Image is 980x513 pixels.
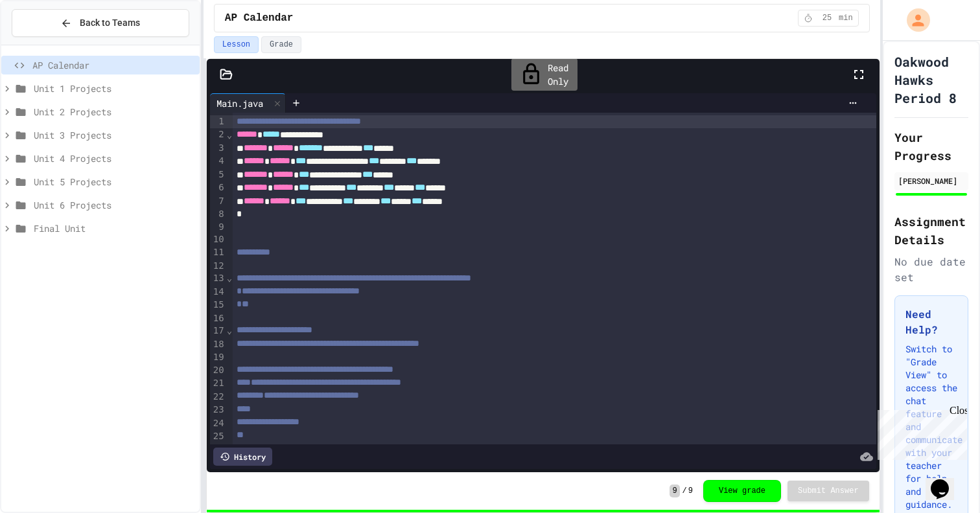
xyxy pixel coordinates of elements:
[210,128,226,141] div: 2
[210,208,226,221] div: 8
[798,486,859,496] span: Submit Answer
[226,444,233,455] span: Fold line
[688,486,693,496] span: 9
[210,97,270,110] div: Main.java
[34,105,194,119] span: Unit 2 Projects
[210,286,226,299] div: 14
[210,142,226,155] div: 3
[210,391,226,404] div: 22
[32,58,194,72] span: AP Calendar
[703,480,781,502] button: View grade
[210,233,226,246] div: 10
[226,130,233,140] span: Fold line
[210,404,226,416] div: 23
[210,377,226,390] div: 21
[210,417,226,430] div: 24
[34,222,194,235] span: Final Unit
[894,254,968,285] div: No due date set
[926,461,967,500] iframe: chat widget
[894,128,968,165] h2: Your Progress
[213,448,272,466] div: History
[894,52,968,107] h1: Oakwood Hawks Period 8
[34,82,194,95] span: Unit 1 Projects
[210,168,226,181] div: 5
[817,13,837,23] span: 25
[905,306,957,337] h3: Need Help?
[34,175,194,188] span: Unit 5 Projects
[210,272,226,285] div: 13
[872,405,967,460] iframe: chat widget
[210,246,226,259] div: 11
[210,299,226,312] div: 15
[839,13,853,23] span: min
[210,338,226,351] div: 18
[210,195,226,208] div: 7
[12,9,189,37] button: Back to Teams
[210,115,226,128] div: 1
[905,343,957,511] p: Switch to "Grade View" to access the chat feature and communicate with your teacher for help and ...
[210,260,226,273] div: 12
[893,5,933,35] div: My Account
[210,430,226,443] div: 25
[210,351,226,364] div: 19
[261,36,301,53] button: Grade
[80,16,140,30] span: Back to Teams
[210,325,226,337] div: 17
[210,155,226,168] div: 4
[225,10,294,26] span: AP Calendar
[226,325,233,336] span: Fold line
[511,58,577,91] div: Read Only
[210,312,226,325] div: 16
[34,198,194,212] span: Unit 6 Projects
[34,128,194,142] span: Unit 3 Projects
[34,152,194,165] span: Unit 4 Projects
[787,481,869,501] button: Submit Answer
[898,175,964,187] div: [PERSON_NAME]
[5,5,89,82] div: Chat with us now!Close
[226,273,233,283] span: Fold line
[670,484,679,497] span: 9
[210,181,226,194] div: 6
[210,443,226,456] div: 26
[210,364,226,377] div: 20
[682,486,687,496] span: /
[894,212,968,249] h2: Assignment Details
[214,36,259,53] button: Lesson
[210,221,226,234] div: 9
[210,93,286,113] div: Main.java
